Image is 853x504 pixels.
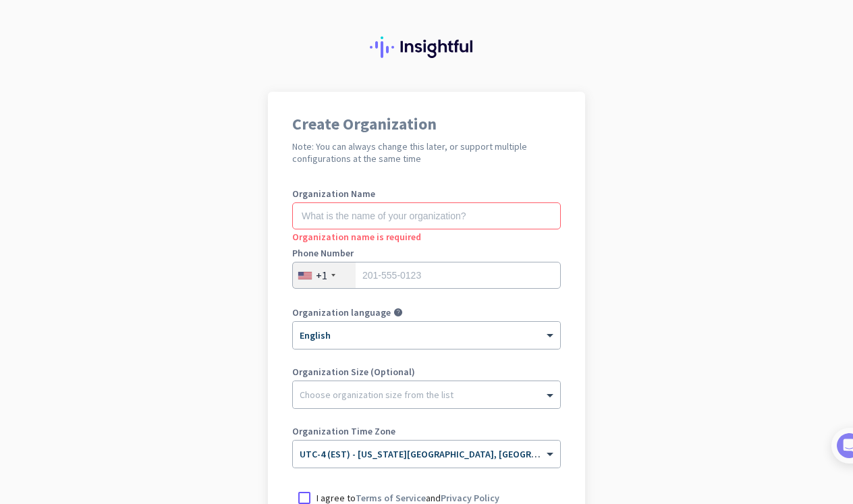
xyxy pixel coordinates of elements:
[292,140,561,165] h2: Note: You can always change this later, or support multiple configurations at the same time
[316,269,327,282] div: +1
[292,426,561,436] label: Organization Time Zone
[292,248,561,258] label: Phone Number
[292,189,561,198] label: Organization Name
[356,492,426,504] a: Terms of Service
[292,202,561,229] input: What is the name of your organization?
[292,367,561,376] label: Organization Size (Optional)
[292,308,391,317] label: Organization language
[292,116,561,132] h1: Create Organization
[292,231,421,243] span: Organization name is required
[370,36,483,58] img: Insightful
[292,262,561,289] input: 201-555-0123
[393,308,403,317] i: help
[441,492,499,504] a: Privacy Policy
